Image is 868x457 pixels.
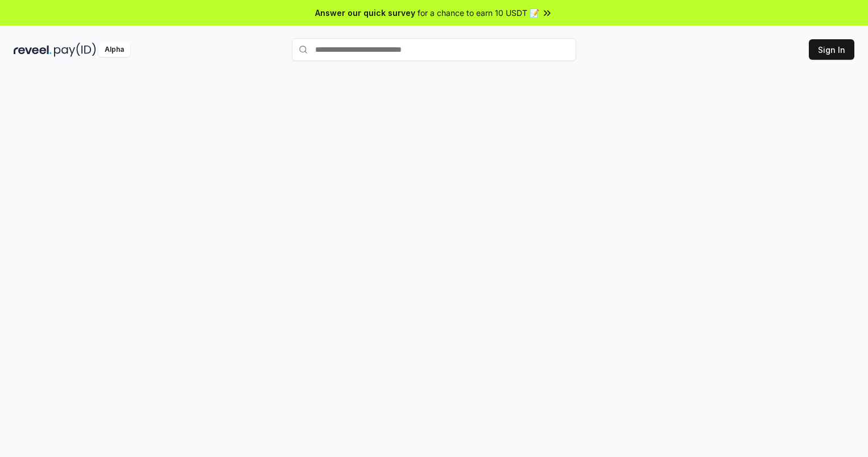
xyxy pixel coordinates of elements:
span: for a chance to earn 10 USDT 📝 [418,7,539,19]
img: reveel_dark [14,43,52,57]
div: Alpha [98,43,130,57]
span: Answer our quick survey [315,7,415,19]
button: Sign In [809,39,854,60]
img: pay_id [54,43,96,57]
